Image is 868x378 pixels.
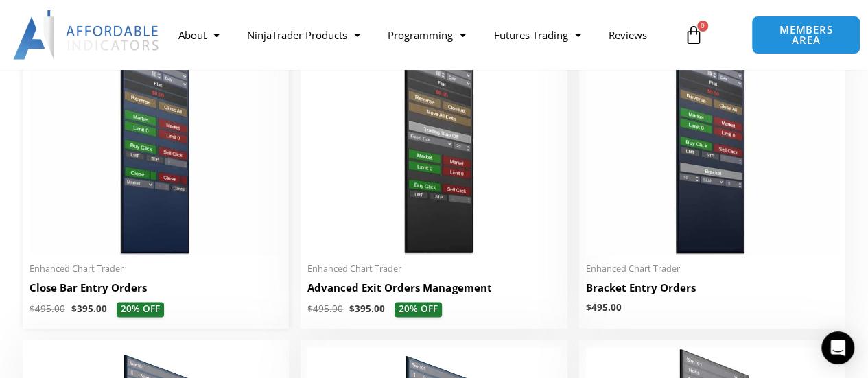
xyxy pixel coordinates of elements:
img: LogoAI | Affordable Indicators – NinjaTrader [13,10,161,60]
a: Advanced Exit Orders Management [307,281,560,302]
h2: Advanced Exit Orders Management [307,281,560,295]
span: $ [349,303,355,315]
span: Enhanced Chart Trader [586,263,838,274]
span: MEMBERS AREA [766,25,846,45]
span: $ [71,303,77,315]
span: Enhanced Chart Trader [30,263,282,274]
span: $ [586,301,591,314]
a: About [165,19,233,51]
nav: Menu [165,19,677,51]
img: BracketEntryOrders [586,38,838,255]
bdi: 395.00 [349,303,385,315]
bdi: 495.00 [30,303,65,315]
bdi: 395.00 [71,303,107,315]
a: Close Bar Entry Orders [30,281,282,302]
a: Bracket Entry Orders [586,281,838,302]
h2: Close Bar Entry Orders [30,281,282,295]
a: Futures Trading [480,19,594,51]
span: $ [30,303,35,315]
a: Programming [374,19,480,51]
span: Enhanced Chart Trader [307,263,560,274]
bdi: 495.00 [307,303,343,315]
a: NinjaTrader Products [233,19,374,51]
img: AdvancedStopLossMgmt [307,38,560,255]
a: Reviews [594,19,660,51]
bdi: 495.00 [586,301,622,314]
img: CloseBarOrders [30,38,282,255]
h2: Bracket Entry Orders [586,281,838,295]
a: MEMBERS AREA [751,16,860,54]
span: $ [307,303,313,315]
div: Open Intercom Messenger [821,331,854,364]
span: 20% OFF [117,302,164,317]
span: 20% OFF [395,302,442,317]
span: 0 [697,21,708,32]
a: 0 [664,15,724,55]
